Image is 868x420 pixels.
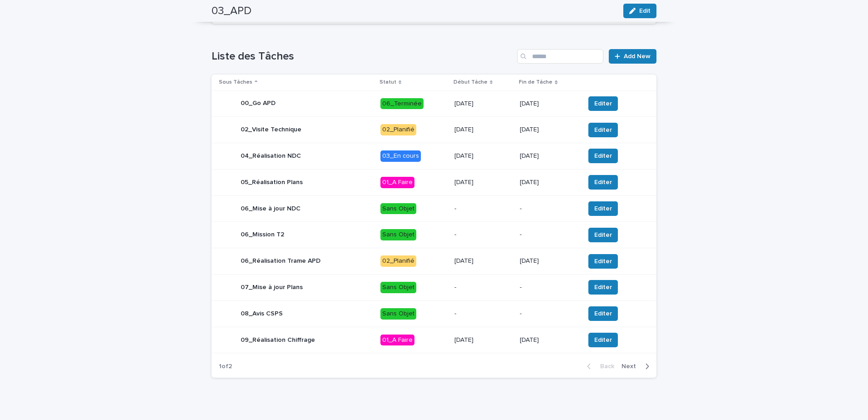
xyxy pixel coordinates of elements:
[212,50,513,63] h1: Liste des Tâches
[380,229,416,240] div: Sans Objet
[639,8,651,14] span: Edit
[594,335,612,345] span: Editer
[241,310,283,318] p: 08_Avis CSPS
[588,254,618,269] button: Editer
[520,336,577,344] p: [DATE]
[588,96,618,111] button: Editer
[588,280,618,295] button: Editer
[623,4,656,18] button: Edit
[594,257,612,266] span: Editer
[380,150,421,162] div: 03_En cours
[454,257,513,265] p: [DATE]
[212,143,656,170] tr: 04_Réalisation NDC03_En cours[DATE][DATE]Editer
[241,284,303,291] p: 07_Mise à jour Plans
[212,355,239,378] p: 1 of 2
[580,362,618,370] button: Back
[454,310,513,318] p: -
[454,179,513,186] p: [DATE]
[594,309,612,318] span: Editer
[594,151,612,160] span: Editer
[454,77,488,87] p: Début Tâche
[380,177,414,188] div: 01_A Faire
[380,335,414,346] div: 01_A Faire
[520,231,577,239] p: -
[519,77,552,87] p: Fin de Tâche
[520,310,577,318] p: -
[454,100,513,108] p: [DATE]
[241,152,301,160] p: 04_Réalisation NDC
[212,5,252,18] h2: 03_APD
[380,255,416,267] div: 02_Planifié
[595,363,614,370] span: Back
[212,327,656,353] tr: 09_Réalisation Chiffrage01_A Faire[DATE][DATE]Editer
[624,53,651,60] span: Add New
[588,306,618,321] button: Editer
[241,231,284,239] p: 06_Mission T2
[588,149,618,163] button: Editer
[380,203,416,215] div: Sans Objet
[594,125,612,135] span: Editer
[621,363,641,370] span: Next
[212,275,656,301] tr: 07_Mise à jour PlansSans Objet--Editer
[241,336,315,344] p: 09_Réalisation Chiffrage
[594,99,612,108] span: Editer
[454,152,513,160] p: [DATE]
[380,98,424,110] div: 06_Terminée
[380,124,416,135] div: 02_Planifié
[241,100,276,107] p: 00_Go APD
[594,204,612,213] span: Editer
[212,117,656,143] tr: 02_Visite Technique02_Planifié[DATE][DATE]Editer
[588,175,618,190] button: Editer
[241,205,301,213] p: 06_Mise à jour NDC
[219,77,252,87] p: Sous Tâches
[241,257,321,265] p: 06_Réalisation Trame APD
[212,248,656,275] tr: 06_Réalisation Trame APD02_Planifié[DATE][DATE]Editer
[588,123,618,137] button: Editer
[594,230,612,240] span: Editer
[212,195,656,222] tr: 06_Mise à jour NDCSans Objet--Editer
[454,284,513,291] p: -
[380,308,416,320] div: Sans Objet
[520,126,577,134] p: [DATE]
[454,231,513,239] p: -
[380,77,396,87] p: Statut
[520,205,577,213] p: -
[212,169,656,195] tr: 05_Réalisation Plans01_A Faire[DATE][DATE]Editer
[520,257,577,265] p: [DATE]
[520,152,577,160] p: [DATE]
[212,222,656,248] tr: 06_Mission T2Sans Objet--Editer
[454,126,513,134] p: [DATE]
[594,283,612,292] span: Editer
[241,126,301,134] p: 02_Visite Technique
[609,49,656,64] a: Add New
[520,179,577,186] p: [DATE]
[588,201,618,216] button: Editer
[454,336,513,344] p: [DATE]
[520,284,577,291] p: -
[520,100,577,108] p: [DATE]
[588,228,618,242] button: Editer
[454,205,513,213] p: -
[588,333,618,347] button: Editer
[212,90,656,117] tr: 00_Go APD06_Terminée[DATE][DATE]Editer
[517,49,603,64] input: Search
[618,362,656,370] button: Next
[380,282,416,293] div: Sans Objet
[241,179,303,186] p: 05_Réalisation Plans
[594,178,612,187] span: Editer
[212,300,656,327] tr: 08_Avis CSPSSans Objet--Editer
